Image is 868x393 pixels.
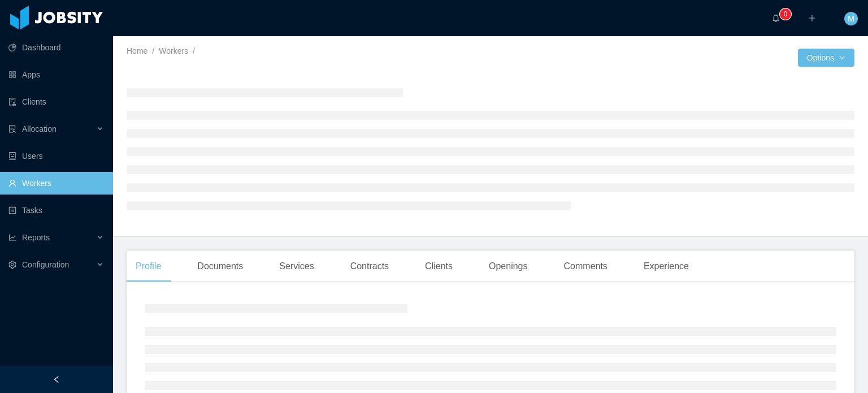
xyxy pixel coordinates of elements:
i: icon: setting [8,261,16,269]
i: icon: bell [772,14,780,22]
span: M [848,12,854,25]
div: Services [270,251,323,282]
div: Clients [416,251,462,282]
a: icon: robotUsers [8,145,104,167]
span: Allocation [22,124,57,133]
i: icon: line-chart [8,234,16,241]
a: icon: pie-chartDashboard [8,36,104,59]
i: icon: solution [8,125,16,133]
a: Home [127,46,147,55]
span: Configuration [22,260,69,269]
div: Contracts [341,251,398,282]
button: Optionsicon: down [798,49,854,67]
a: icon: auditClients [8,90,104,113]
div: Openings [480,251,537,282]
span: / [193,46,195,55]
a: icon: userWorkers [8,172,104,195]
div: Profile [127,251,170,282]
i: icon: plus [808,14,816,22]
span: / [152,46,154,55]
span: Reports [22,233,50,242]
a: icon: profileTasks [8,199,104,222]
div: Comments [555,251,617,282]
div: Documents [188,251,252,282]
a: Workers [159,46,188,55]
sup: 0 [780,8,791,20]
a: icon: appstoreApps [8,63,104,86]
div: Experience [635,251,698,282]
